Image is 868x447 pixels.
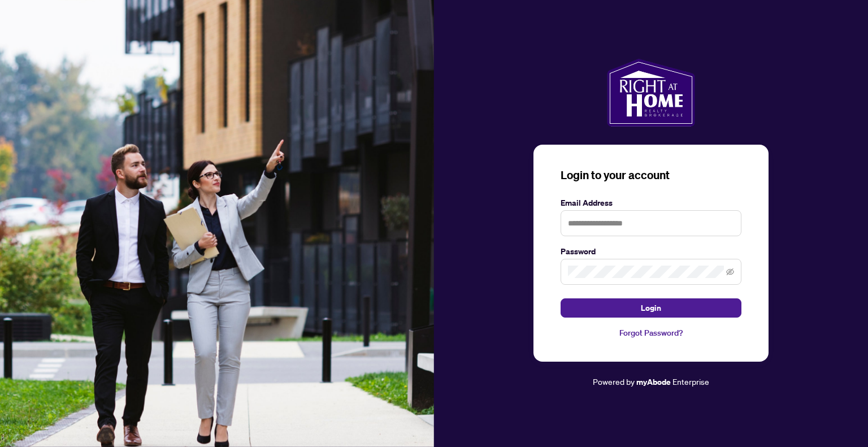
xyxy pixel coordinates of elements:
[641,299,661,317] span: Login
[561,167,741,183] h3: Login to your account
[561,298,741,318] button: Login
[561,327,741,339] a: Forgot Password?
[561,197,741,209] label: Email Address
[593,376,635,387] span: Powered by
[607,59,695,127] img: ma-logo
[672,376,709,387] span: Enterprise
[636,376,671,388] a: myAbode
[726,268,734,276] span: eye-invisible
[561,245,741,258] label: Password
